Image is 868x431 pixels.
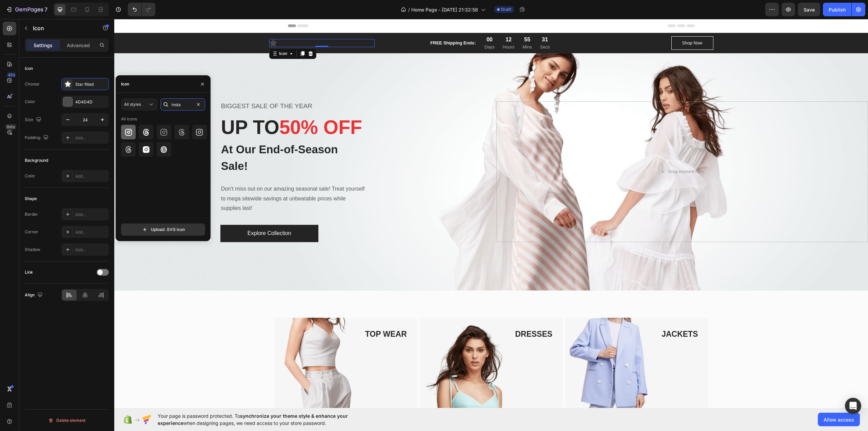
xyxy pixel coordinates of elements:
div: Shape [25,196,37,202]
div: Background [25,157,48,163]
p: Mins [408,25,417,32]
div: Color [25,99,35,105]
a: Image Title [160,299,303,394]
p: FREE Shipping Ends: [316,21,361,27]
div: Icon [25,65,33,72]
div: 55 [408,17,417,25]
div: Add... [75,135,107,141]
div: Corner [25,229,38,235]
span: All styles [124,102,141,107]
p: Secs [426,25,436,32]
div: Upload .SVG icon [141,226,185,233]
div: Border [25,211,38,217]
p: Don't miss out on our amazing seasonal sale! Treat yourself to mega sitewide savings at unbeatabl... [107,165,252,194]
button: Save [798,3,820,16]
button: Allow access [818,413,860,426]
div: Color [25,173,35,179]
div: Choose [25,81,39,87]
button: All styles [121,98,158,111]
iframe: Design area [114,19,868,408]
a: Image Title [451,299,594,394]
button: Upload .SVG icon [121,223,205,236]
div: Shop Now [568,21,588,27]
p: At Our End-of-Season Sale! [107,122,252,156]
input: Search icon [160,98,205,111]
button: 7 [3,3,51,16]
div: Explore Collection [133,210,177,219]
p: Days [370,25,380,32]
span: / [408,6,410,13]
div: Delete element [48,416,85,425]
div: Beta [5,124,16,130]
div: Link [25,269,33,275]
p: TOP WEAR [251,310,293,320]
div: Undo/Redo [128,3,155,16]
p: Settings [34,42,53,49]
div: Star filled [75,81,107,87]
div: Publish [829,6,846,13]
div: Drop element here [554,150,590,155]
div: Align [25,291,44,300]
p: 7 [44,5,47,14]
div: Icon [121,81,129,87]
p: Icon [33,24,91,32]
p: UP TO [107,96,252,121]
div: Shadow [25,247,40,253]
span: 50% OFF [165,97,248,119]
div: All icons [121,116,137,122]
span: synchronize your theme style & enhance your experience [158,413,348,426]
a: Shop Now [557,17,599,31]
p: BIGGEST SALE OF THE YEAR [107,83,252,92]
div: Add... [75,212,107,218]
div: Rich Text Editor. Editing area: main [315,20,362,28]
span: Draft [501,6,511,13]
span: Your page is password protected. To when designing pages, we need access to your store password. [158,412,374,427]
span: Save [804,7,815,13]
button: Delete element [25,415,109,426]
div: Add... [75,247,107,253]
button: Explore Collection [106,206,204,223]
div: Add... [75,229,107,235]
div: Size [25,115,43,124]
img: Alt Image [160,299,303,394]
div: Add... [75,173,107,179]
div: Padding [25,133,50,142]
p: DRESSES [401,310,438,320]
div: 450 [6,72,16,78]
div: 4D4D4D [75,99,107,105]
div: 00 [370,17,380,25]
span: Home Page - [DATE] 21:32:58 [411,6,478,13]
p: JACKETS [547,310,584,320]
p: Hours [389,25,400,32]
img: Alt Image [451,299,594,394]
span: Allow access [824,416,854,423]
button: Publish [823,3,851,16]
div: 31 [426,17,436,25]
div: Open Intercom Messenger [845,398,861,414]
div: 12 [389,17,400,25]
p: Advanced [67,42,90,49]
